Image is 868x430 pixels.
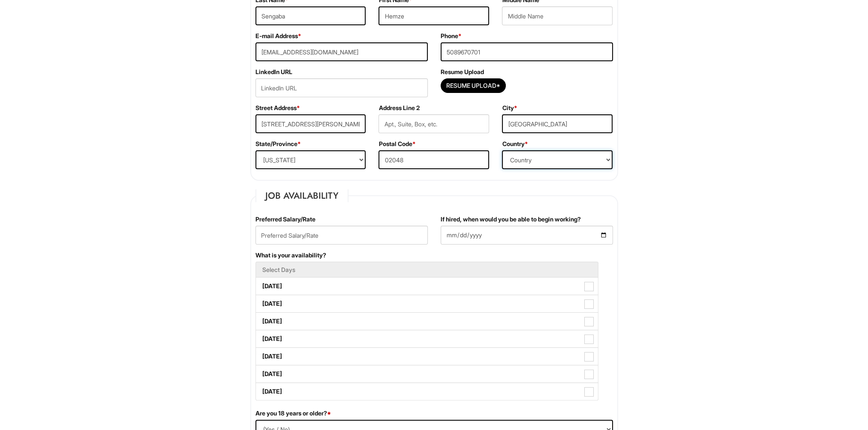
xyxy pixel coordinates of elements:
select: State/Province [255,150,366,169]
label: City [502,104,517,112]
input: Apt., Suite, Box, etc. [378,114,489,133]
label: [DATE] [256,348,598,365]
label: Phone [441,32,462,40]
label: LinkedIn URL [255,68,292,76]
input: City [502,114,613,133]
legend: Job Availability [255,189,348,202]
input: Preferred Salary/Rate [255,226,428,245]
label: Address Line 2 [378,104,419,112]
label: [DATE] [256,295,598,312]
input: Middle Name [502,6,613,25]
input: Postal Code [378,150,489,169]
input: E-mail Address [255,42,428,61]
label: If hired, when would you be able to begin working? [441,215,581,224]
input: LinkedIn URL [255,78,428,97]
label: [DATE] [256,313,598,330]
input: Last Name [255,6,366,25]
label: Resume Upload [441,68,484,76]
label: E-mail Address [255,32,301,40]
select: Country [502,150,613,169]
input: Street Address [255,114,366,133]
label: [DATE] [256,365,598,382]
input: Phone [441,42,613,61]
label: Preferred Salary/Rate [255,215,315,224]
input: First Name [378,6,489,25]
h5: Select Days [262,266,592,273]
label: Are you 18 years or older? [255,409,331,418]
label: [DATE] [256,278,598,295]
label: [DATE] [256,383,598,400]
label: State/Province [255,140,301,148]
label: Street Address [255,104,300,112]
label: [DATE] [256,330,598,347]
label: Country [502,140,528,148]
button: Resume Upload*Resume Upload* [441,78,506,93]
label: Postal Code [378,140,415,148]
label: What is your availability? [255,251,326,260]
